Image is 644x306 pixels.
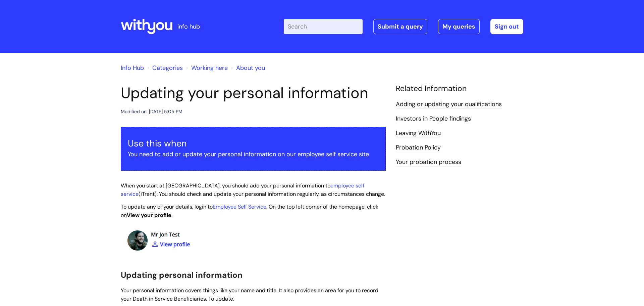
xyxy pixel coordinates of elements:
[284,19,523,34] div: | -
[128,138,379,149] h3: Use this when
[438,19,480,34] a: My queries
[396,158,461,167] a: Your probation process
[121,107,182,116] div: Modified on: [DATE] 5:05 PM
[121,84,386,102] h1: Updating your personal information
[229,62,265,73] li: About you
[121,182,385,198] span: When you start at [GEOGRAPHIC_DATA], you should add your personal information to (iTrent). You sh...
[127,212,171,219] strong: View your profile
[121,287,378,302] span: Your personal information covers things like your name and title. It also provides an area for yo...
[396,143,441,152] a: Probation Policy
[121,224,215,258] img: hKbkKuskZSZEKMUsj9IlREFOsCKVZ56TkA.png
[184,62,228,73] li: Working here
[121,203,378,219] span: To update any of your details, login to . On the top left corner of the homepage, click on .
[121,270,243,280] span: Updating personal information
[121,64,144,72] a: Info Hub
[396,100,502,109] a: Adding or updating your qualifications
[396,129,441,138] a: Leaving WithYou
[146,62,183,73] li: Solution home
[490,19,523,34] a: Sign out
[284,19,363,34] input: Search
[152,64,183,72] a: Categories
[396,115,471,123] a: Investors in People findings
[177,21,200,32] p: info hub
[373,19,427,34] a: Submit a query
[191,64,228,72] a: Working here
[128,149,379,160] p: You need to add or update your personal information on our employee self service site
[396,84,523,93] h4: Related Information
[236,64,265,72] a: About you
[213,203,266,210] a: Employee Self Service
